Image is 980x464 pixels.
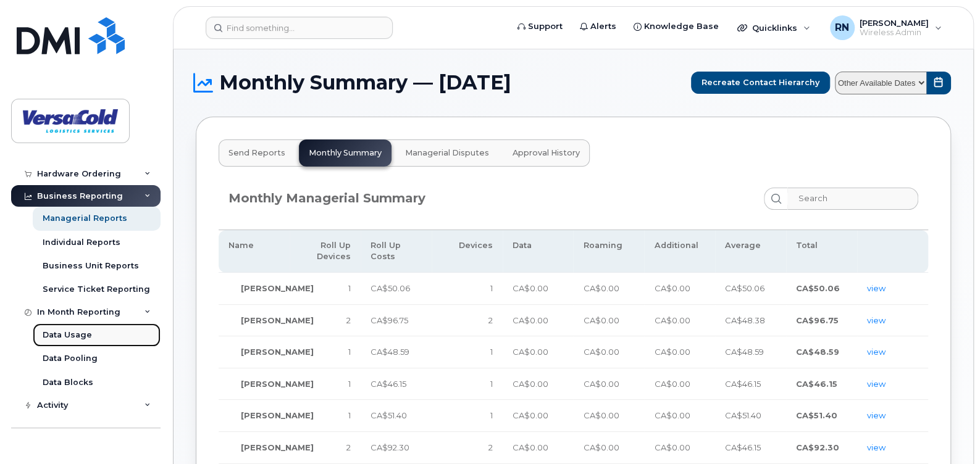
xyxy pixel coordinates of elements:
span: CA$0.00 [513,347,548,357]
li: CA$51.40 [796,410,847,421]
span: [PERSON_NAME] [241,442,314,452]
li: CA$96.75 [796,315,847,326]
a: Managerial Disputes [396,140,498,166]
span: 1 [348,379,351,389]
span: CA$0.00 [583,283,619,293]
span: CA$48.59 [371,347,409,357]
span: Devices [459,241,493,250]
span: CA$50.06 [371,283,410,293]
span: Recreate Contact Hierarchy [701,77,819,88]
span: [PERSON_NAME] [241,410,314,420]
span: CA$0.00 [654,315,690,325]
a: view [867,442,886,452]
span: Data [513,241,532,250]
input: Search [787,188,918,210]
span: [PERSON_NAME] [241,347,314,357]
li: CA$92.30 [796,442,847,454]
span: 2 [346,315,351,325]
button: Recreate Contact Hierarchy [691,72,830,94]
span: CA$0.00 [513,442,548,452]
span: CA$0.00 [583,347,619,357]
span: Managerial Disputes [405,148,489,158]
span: CA$0.00 [513,410,548,420]
span: CA$0.00 [654,283,690,293]
span: Monthly Summary — [DATE] [219,73,511,92]
span: CA$46.15 [725,442,761,452]
span: CA$0.00 [654,347,690,357]
span: CA$92.30 [371,442,409,452]
span: Total [796,241,818,250]
a: view [867,379,886,389]
span: [PERSON_NAME] [241,379,314,389]
span: Name [228,241,254,250]
span: CA$48.59 [725,347,764,357]
span: CA$0.00 [583,315,619,325]
span: CA$50.06 [725,283,764,293]
a: Send Reports [219,140,295,166]
span: Average [725,241,761,250]
span: Roaming [583,241,622,250]
span: 2 [488,442,493,452]
span: CA$0.00 [583,442,619,452]
span: CA$0.00 [513,283,548,293]
span: CA$51.40 [371,410,407,420]
span: CA$0.00 [654,442,690,452]
a: view [867,410,886,420]
li: CA$46.15 [796,378,847,390]
a: view [867,283,886,293]
span: 1 [348,410,351,420]
span: 1 [490,410,493,420]
span: 2 [488,315,493,325]
span: CA$0.00 [583,379,619,389]
span: CA$0.00 [654,379,690,389]
span: Approval History [513,148,580,158]
span: 1 [490,347,493,357]
li: CA$48.59 [796,346,847,358]
div: Monthly Managerial Summary [228,189,425,207]
span: CA$0.00 [654,410,690,420]
span: CA$48.38 [725,315,765,325]
a: Approval History [503,140,589,166]
span: CA$96.75 [371,315,408,325]
span: Additional [654,241,698,250]
span: CA$46.15 [371,379,406,389]
li: CA$50.06 [796,283,847,294]
span: 1 [348,347,351,357]
span: Roll Up Costs [371,241,401,261]
span: CA$0.00 [583,410,619,420]
a: view [867,315,886,325]
span: 1 [490,379,493,389]
span: CA$0.00 [513,315,548,325]
span: CA$51.40 [725,410,761,420]
span: Roll Up Devices [317,241,351,261]
span: CA$0.00 [513,379,548,389]
span: Send Reports [228,148,285,158]
a: view [867,347,886,357]
span: 2 [346,442,351,452]
span: [PERSON_NAME] [241,315,314,325]
span: 1 [348,283,351,293]
span: CA$46.15 [725,379,761,389]
span: 1 [490,283,493,293]
span: [PERSON_NAME] [241,283,314,293]
a: Monthly Summary [299,140,391,166]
